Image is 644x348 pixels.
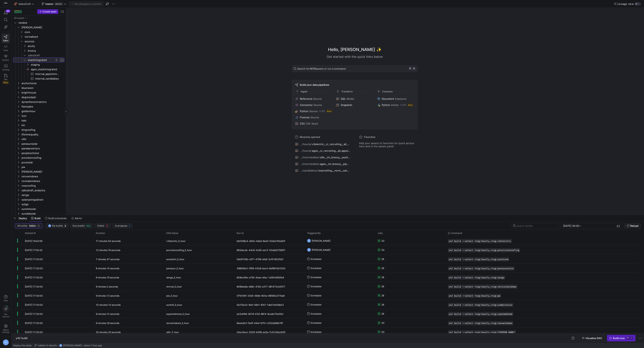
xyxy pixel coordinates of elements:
[96,285,118,288] y42-duration: 9 minutes 2 seconds
[237,232,243,235] span: Run Id
[15,291,639,300] div: Press SPACE to select this row.
[381,273,384,282] div: 28
[294,148,351,153] button: .../hourly/agee__cr_recruiting__all_appointments
[13,86,64,90] div: Press SPACE to select this row.
[17,224,27,227] span: All builds
[335,96,374,101] button: SQLModel
[28,44,64,48] span: acuity
[22,132,64,137] span: lifetimequality
[13,1,35,6] button: 🏈SalesDraft
[310,67,316,70] strong: 1479
[376,103,415,107] button: PythonAction0 leftBeta
[96,232,105,235] span: Duration
[449,294,500,297] span: y42 build --select +tag:hourly,+tag:pw
[13,179,64,183] div: Press SPACE to select this row.
[300,116,310,119] span: Fivetran
[585,337,602,340] span: Visualize DAG
[311,309,322,318] span: Scheduler
[13,174,64,179] div: Press SPACE to select this row.
[96,313,119,315] y42-duration: 9 minutes 10 seconds
[2,53,10,63] a: Monitor
[97,224,104,227] span: Failed
[38,344,57,347] span: added v3 electric
[409,67,412,70] kbd: ⌘
[563,224,579,227] input: Start datetime
[18,2,31,5] span: SalesDraft
[15,282,639,291] div: Press SPACE to select this row.
[6,10,10,13] div: 33
[25,240,42,242] span: [DATE] 18:42:59
[381,255,384,264] div: 28
[15,236,639,245] div: Press SPACE to select this row.
[166,264,184,273] span: panasun_3_hour
[449,258,508,261] span: y42 build --select +tag:hourly,+tag:sunstorm
[22,179,64,183] span: revivalwindows
[25,267,43,270] span: [DATE] 17:30:00
[15,255,639,264] div: Press SPACE to select this row.
[341,103,352,106] span: Snapshot
[294,168,351,173] button: .../candidates/roseroofing__norm__candidate_events_long
[96,249,120,252] y42-duration: 12 minutes 18 seconds
[2,59,9,61] span: Monitor
[2,293,10,303] button: Help
[13,202,64,207] div: Press SPACE to select this row.
[2,72,10,86] a: PRsBeta
[22,25,64,30] span: [PERSON_NAME]
[95,223,111,228] button: Failed17
[63,344,82,347] span: [PERSON_NAME]
[113,223,132,228] button: In progress1
[626,337,629,340] kbd: ⌘
[22,174,64,179] span: renuwindows
[22,123,64,127] span: kin
[13,25,64,30] div: Press SPACE to select this row.
[166,246,192,255] span: provisionroofing_3_hour
[22,104,64,109] span: flaresales
[13,16,64,20] div: Press SPACE to select this row.
[13,67,64,72] a: agee_stackintegrated​​​​​​​​
[64,224,66,227] span: 3
[13,118,64,123] div: Press SPACE to select this row.
[13,39,64,44] div: Press SPACE to select this row.
[25,294,43,297] span: [DATE] 17:30:00
[22,193,64,197] span: senga
[25,285,43,288] span: [DATE] 17:30:00
[96,294,119,297] y42-duration: 9 minutes 13 seconds
[294,161,351,166] button: .../intermediate/agee__int_breezy__pipeline_stages
[449,267,514,270] span: y42 build --select +tag:hourly,+tag:panasunsolar
[166,255,184,264] span: sunstorm_3_hour
[13,67,64,72] div: Press SPACE to select this row.
[13,76,64,81] div: Press SPACE to select this row.
[13,188,64,193] div: Press SPACE to select this row.
[624,223,641,228] button: Reload
[22,184,64,188] span: roseroofing
[22,188,64,193] span: salesdraft_analytics
[300,143,312,146] span: .../hourly/
[52,224,63,227] span: My builds
[294,142,351,147] button: .../hourly/v3electric__cr_recruiting__all_appointments
[13,141,64,146] div: Press SPACE to select this row.
[13,62,64,67] div: Press SPACE to select this row.
[382,97,394,100] span: Document
[13,197,64,202] div: Press SPACE to select this row.
[3,39,9,42] span: Editor
[15,300,639,309] div: Press SPACE to select this row.
[46,223,68,228] button: DZMy builds3
[311,273,322,282] span: Scheduler
[22,146,64,151] span: pandaexteriors
[382,103,390,106] span: Python
[300,110,308,113] span: Python
[96,240,121,242] y42-duration: 17 minutes 54 seconds
[18,21,64,25] span: models
[48,217,67,220] span: Build scheduler
[41,1,67,6] button: masterdefault
[25,276,43,279] span: [DATE] 17:30:00
[166,273,181,282] span: senga_3_hour
[13,169,64,174] div: Press SPACE to select this row.
[2,43,10,53] a: Code
[96,303,121,306] y42-duration: 10 minutes 14 seconds
[13,183,64,188] div: Press SPACE to select this row.
[22,90,64,95] span: brighthouse
[15,223,42,228] button: All builds1000+
[309,110,318,113] span: Source
[59,344,62,347] div: DZ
